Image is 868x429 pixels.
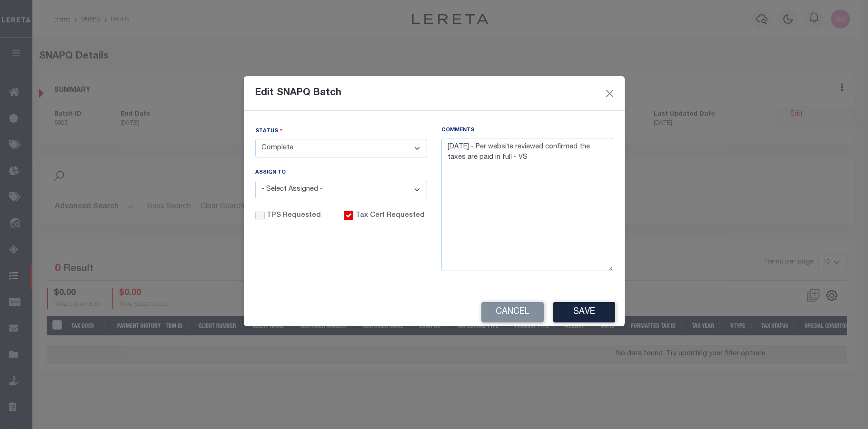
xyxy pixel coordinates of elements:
[255,169,286,177] label: Assign To
[267,211,321,221] label: TPS Requested
[255,127,283,136] label: Status
[553,302,615,322] button: Save
[356,211,425,221] label: Tax Cert Requested
[603,87,616,99] button: Close
[481,302,544,322] button: Cancel
[441,127,474,135] label: Comments
[255,88,341,99] h5: Edit SNAPQ Batch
